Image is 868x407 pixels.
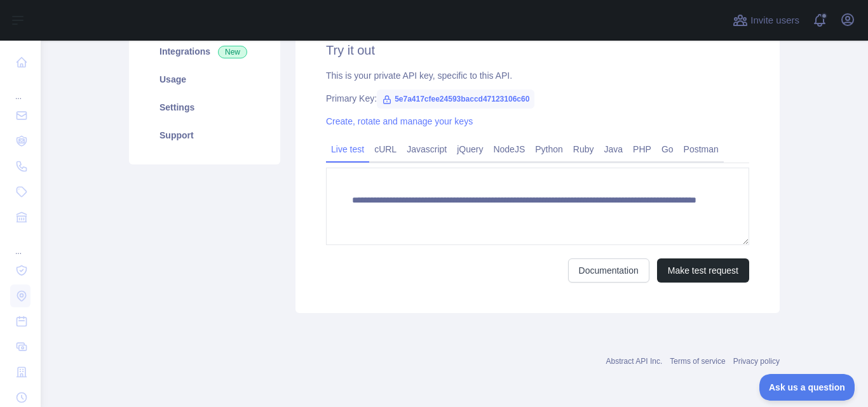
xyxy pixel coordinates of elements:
a: Usage [144,65,265,93]
a: Java [599,139,628,159]
a: Settings [144,93,265,121]
div: ... [10,76,31,102]
a: jQuery [452,139,488,159]
span: Invite users [750,13,799,28]
h2: Try it out [326,41,749,59]
a: Javascript [402,139,452,159]
a: Support [144,121,265,149]
a: Postman [679,139,724,159]
a: Live test [326,139,369,159]
a: Create, rotate and manage your keys [326,116,473,126]
a: Documentation [568,258,649,283]
span: 5e7a417cfee24593baccd47123106c60 [377,90,534,109]
div: This is your private API key, specific to this API. [326,69,749,82]
a: PHP [628,139,656,159]
span: New [218,46,247,58]
div: ... [10,231,31,257]
button: Invite users [730,10,802,30]
a: Terms of service [670,357,725,366]
a: Integrations New [144,37,265,65]
button: Make test request [657,258,749,283]
a: Abstract API Inc. [606,357,663,366]
a: Ruby [568,139,599,159]
iframe: Toggle Customer Support [759,374,855,401]
a: Go [656,139,679,159]
a: Privacy policy [733,357,780,366]
a: Python [530,139,568,159]
a: NodeJS [488,139,530,159]
div: Primary Key: [326,92,749,105]
a: cURL [369,139,402,159]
